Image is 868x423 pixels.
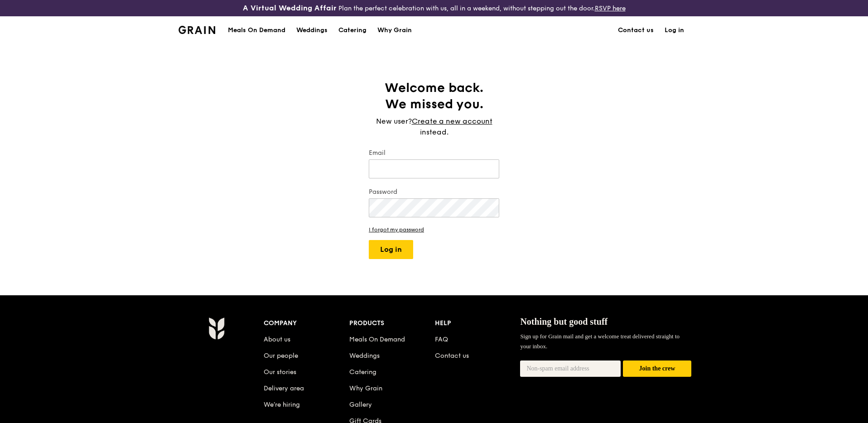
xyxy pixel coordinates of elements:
[349,368,376,376] a: Catering
[349,352,380,360] a: Weddings
[623,361,691,377] button: Join the crew
[435,336,448,343] a: FAQ
[338,17,366,44] div: Catering
[178,16,215,43] a: GrainGrain
[612,17,659,44] a: Contact us
[264,352,298,360] a: Our people
[659,17,690,44] a: Log in
[369,226,499,233] a: I forgot my password
[296,17,328,44] div: Weddings
[264,317,349,330] div: Company
[420,128,448,136] span: instead.
[435,317,521,330] div: Help
[520,333,680,350] span: Sign up for Grain mail and get a welcome treat delivered straight to your inbox.
[377,17,412,44] div: Why Grain
[412,116,492,127] a: Create a new account
[243,4,337,13] h3: A Virtual Wedding Affair
[208,317,224,340] img: Grain
[372,17,417,44] a: Why Grain
[349,336,405,343] a: Meals On Demand
[369,80,499,112] h1: Welcome back. We missed you.
[264,368,296,376] a: Our stories
[228,17,285,44] div: Meals On Demand
[349,385,382,392] a: Why Grain
[291,17,333,44] a: Weddings
[520,361,621,377] input: Non-spam email address
[264,401,300,409] a: We’re hiring
[369,240,413,259] button: Log in
[435,352,469,360] a: Contact us
[349,317,435,330] div: Products
[264,336,290,343] a: About us
[369,187,499,197] label: Password
[595,5,626,12] a: RSVP here
[520,317,608,327] span: Nothing but good stuff
[173,4,695,13] div: Plan the perfect celebration with us, all in a weekend, without stepping out the door.
[369,149,499,158] label: Email
[349,401,372,409] a: Gallery
[264,385,304,392] a: Delivery area
[178,26,215,34] img: Grain
[333,17,372,44] a: Catering
[376,117,412,125] span: New user?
